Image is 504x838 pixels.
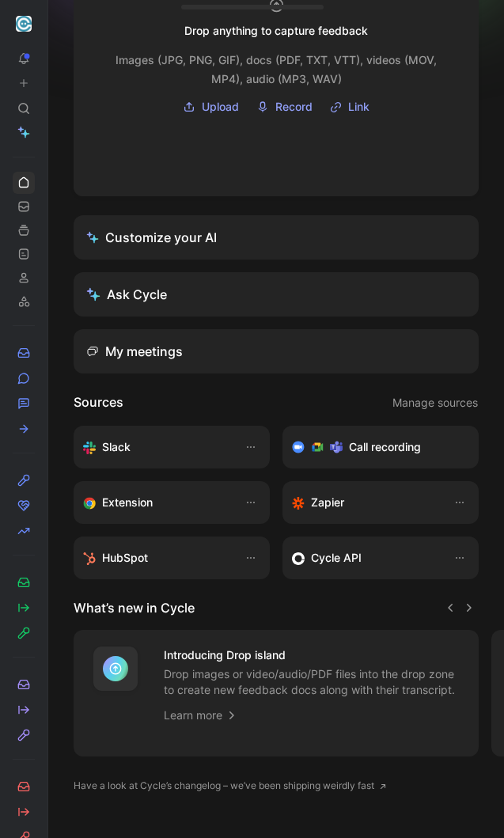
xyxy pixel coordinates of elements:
h3: HubSpot [102,548,148,567]
div: Customize your AI [86,228,217,247]
a: Have a look at Cycle’s changelog – we’ve been shipping weirdly fast [74,778,387,794]
h3: Slack [102,438,131,457]
span: Upload [202,97,239,116]
a: Customize your AI [74,215,479,260]
h3: Cycle API [311,548,362,567]
div: Sync customers & send feedback from custom sources. Get inspired by our favorite use case [292,548,438,567]
button: Link [324,95,375,119]
div: Ask Cycle [86,285,167,304]
h3: Extension [102,493,153,512]
div: Drop anything to capture feedback [184,21,368,40]
h4: Introducing Drop island [164,646,460,665]
img: Eve [16,16,32,32]
h2: Sources [74,392,123,413]
button: Upload [177,95,244,119]
div: Capture feedback from anywhere on the web [83,493,229,512]
button: Manage sources [392,392,479,413]
div: Images (JPG, PNG, GIF), docs (PDF, TXT, VTT), videos (MOV, MP4), audio (MP3, WAV) [105,51,447,70]
span: Link [348,97,369,116]
span: Record [275,97,313,116]
div: Record & transcribe meetings from Zoom, Meet & Teams. [292,438,457,457]
h2: What’s new in Cycle [74,598,195,617]
div: Capture feedback from thousands of sources with Zapier (survey results, recordings, sheets, etc). [292,493,438,512]
button: Record [251,95,318,119]
p: Drop images or video/audio/PDF files into the drop zone to create new feedback docs along with th... [164,666,460,698]
div: My meetings [86,342,183,361]
h3: Call recording [349,438,421,457]
a: Learn more [164,706,238,725]
button: Ask Cycle [74,272,479,317]
h3: Zapier [311,493,344,512]
button: Eve [13,13,35,35]
div: Sync your customers, send feedback and get updates in Slack [83,438,229,457]
span: Manage sources [392,393,478,412]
